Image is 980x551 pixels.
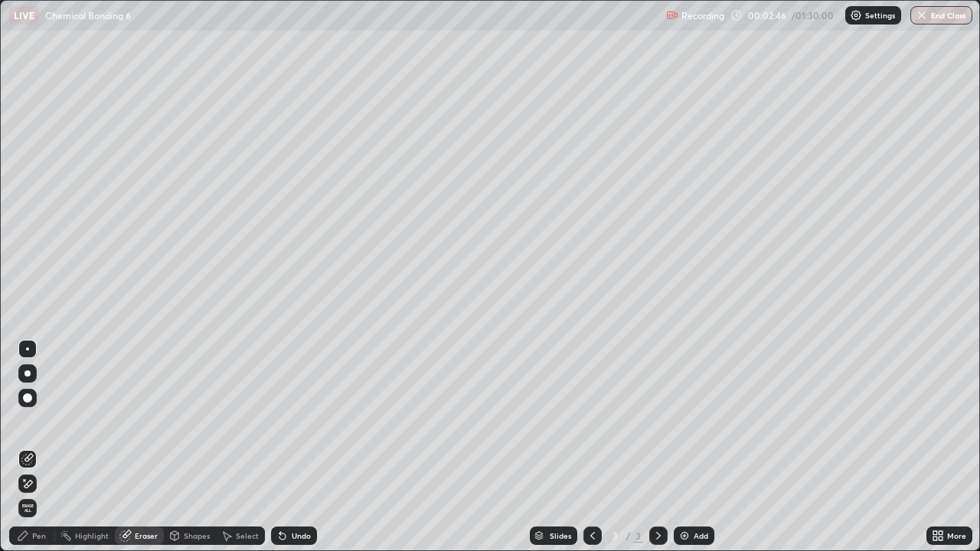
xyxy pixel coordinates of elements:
div: Slides [550,532,571,540]
div: Select [236,532,259,540]
div: Eraser [135,532,158,540]
div: Pen [32,532,46,540]
p: LIVE [14,9,34,21]
img: end-class-cross [916,9,928,21]
div: Undo [292,532,311,540]
img: add-slide-button [678,530,691,542]
div: 3 [634,529,643,543]
p: Recording [681,10,724,21]
span: Erase all [19,504,36,513]
p: Chemical Bonding 6 [45,9,131,21]
div: More [947,532,966,540]
div: Add [694,532,708,540]
button: End Class [910,6,972,24]
div: Shapes [184,532,210,540]
p: Settings [865,11,895,19]
div: 3 [608,531,623,540]
div: Highlight [75,532,109,540]
div: / [626,531,631,540]
img: class-settings-icons [850,9,862,21]
img: recording.375f2c34.svg [666,9,678,21]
